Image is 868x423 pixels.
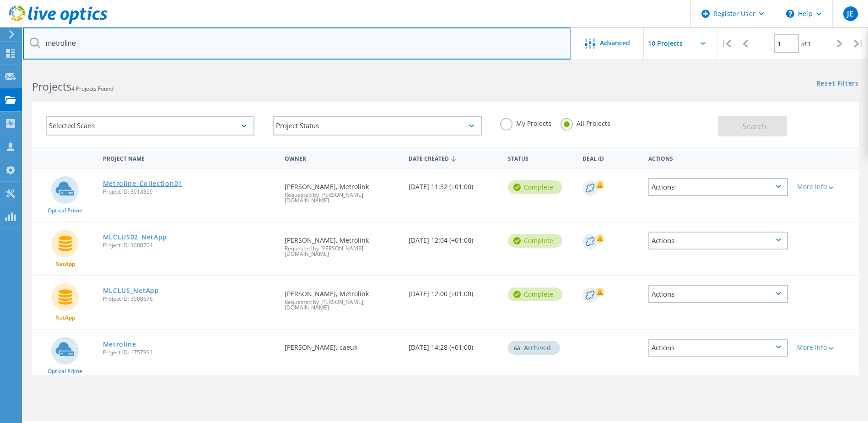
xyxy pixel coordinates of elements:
[23,27,571,60] input: Search projects by name, owner, ID, company, etc
[273,116,481,136] div: Project Status
[578,149,644,166] div: Deal Id
[285,299,399,310] span: Requested by [PERSON_NAME], [DOMAIN_NAME]
[801,40,811,48] span: of 1
[48,369,82,374] span: Optical Prime
[55,315,75,320] span: NetApp
[404,330,503,360] div: [DATE] 14:28 (+01:00)
[717,27,736,60] div: |
[404,149,503,167] div: Date Created
[508,341,560,355] div: Archived
[55,261,75,267] span: NetApp
[404,276,503,306] div: [DATE] 12:00 (+01:00)
[103,296,276,302] span: Project ID: 3008676
[103,341,136,347] a: Metroline
[103,234,167,240] a: MLCLUS02_NetApp
[103,243,276,248] span: Project ID: 3008704
[508,180,562,194] div: Complete
[797,184,854,190] div: More Info
[718,116,787,136] button: Search
[71,85,113,92] span: 4 Projects Found
[648,178,788,196] div: Actions
[98,149,280,166] div: Project Name
[48,208,82,213] span: Optical Prime
[280,169,404,212] div: [PERSON_NAME], Metrolink
[285,192,399,203] span: Requested by [PERSON_NAME], [DOMAIN_NAME]
[847,10,853,17] span: JE
[404,222,503,253] div: [DATE] 12:04 (+01:00)
[103,350,276,355] span: Project ID: 1757991
[103,189,276,195] span: Project ID: 3013369
[600,40,630,46] span: Advanced
[280,149,404,166] div: Owner
[508,287,562,301] div: Complete
[743,121,766,131] span: Search
[561,118,610,127] label: All Projects
[644,149,793,166] div: Actions
[404,169,503,199] div: [DATE] 11:32 (+01:00)
[648,285,788,303] div: Actions
[103,287,159,294] a: MLCLUS_NetApp
[9,19,108,26] a: Live Optics Dashboard
[280,222,404,266] div: [PERSON_NAME], Metrolink
[280,276,404,320] div: [PERSON_NAME], Metrolink
[103,180,182,187] a: Metroline_Collection01
[46,116,254,136] div: Selected Scans
[500,118,551,127] label: My Projects
[797,344,854,351] div: More Info
[508,234,562,248] div: Complete
[648,339,788,357] div: Actions
[648,232,788,249] div: Actions
[816,80,859,88] a: Reset Filters
[849,27,868,60] div: |
[503,149,578,166] div: Status
[280,330,404,360] div: [PERSON_NAME], caeuk
[786,10,794,18] svg: \n
[32,79,71,94] b: Projects
[285,246,399,257] span: Requested by [PERSON_NAME], [DOMAIN_NAME]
